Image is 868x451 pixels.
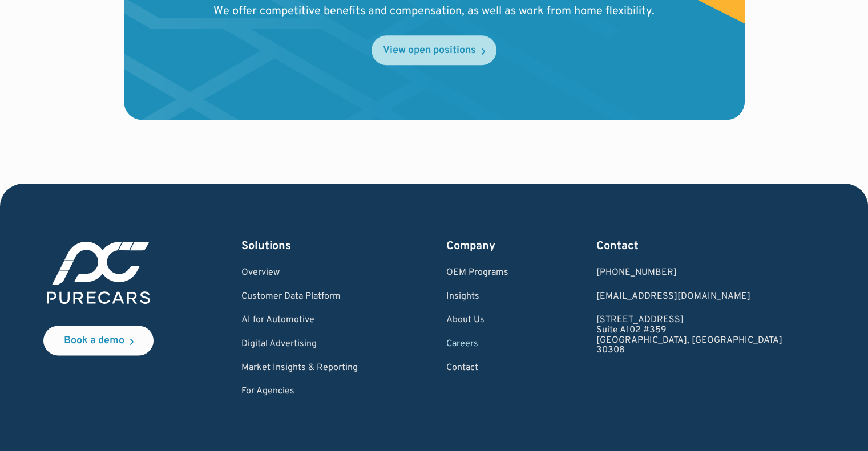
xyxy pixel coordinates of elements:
[446,339,508,350] a: Careers
[64,336,124,346] div: Book a demo
[383,46,476,56] div: View open positions
[241,315,358,326] a: AI for Automotive
[241,238,358,254] div: Solutions
[372,35,496,65] a: View open positions
[446,268,508,278] a: OEM Programs
[43,238,154,307] img: purecars logo
[596,315,782,355] a: [STREET_ADDRESS]Suite A102 #359[GEOGRAPHIC_DATA], [GEOGRAPHIC_DATA]30308
[241,363,358,373] a: Market Insights & Reporting
[446,292,508,302] a: Insights
[43,326,154,355] a: Book a demo
[446,238,508,254] div: Company
[596,292,782,302] a: Email us
[241,292,358,302] a: Customer Data Platform
[596,238,782,254] div: Contact
[241,339,358,350] a: Digital Advertising
[446,363,508,373] a: Contact
[241,387,358,397] a: For Agencies
[446,315,508,326] a: About Us
[596,268,782,278] div: [PHONE_NUMBER]
[241,268,358,278] a: Overview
